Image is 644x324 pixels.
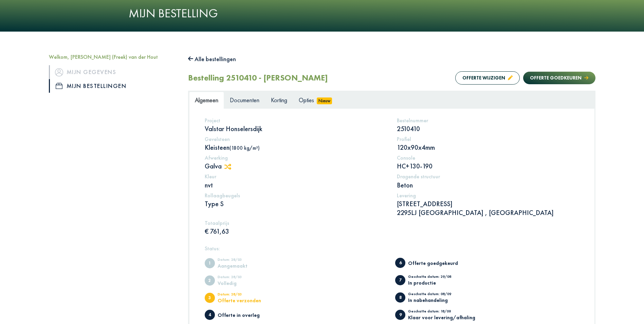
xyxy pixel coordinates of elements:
button: Alle bestellingen [188,54,236,65]
p: HC+130-190 [397,162,579,170]
div: Aangemaakt [218,263,274,268]
span: Opties [299,96,314,104]
div: In productie [408,280,464,285]
div: Geschatte datum: 08/09 [408,292,464,298]
span: Korting [271,96,287,104]
h1: Mijn bestelling [129,6,516,21]
span: Offerte verzonden [205,293,215,303]
h5: Totaalprijs [205,220,387,226]
div: Offerte in overleg [218,312,274,318]
span: Documenten [230,96,259,104]
div: Geschatte datum: 29/08 [408,275,464,280]
h5: Bestelnummer [397,117,579,124]
span: Klaar voor levering/afhaling [395,310,405,320]
h5: Dragende structuur [397,173,579,180]
p: 120x90x4mm [397,143,579,152]
h5: Console [397,155,579,161]
span: (1800 kg/m³) [229,145,260,151]
h5: Levering [397,192,579,199]
p: Beton [397,181,579,190]
h5: Rollaagbeugels [205,192,387,199]
img: icon [55,68,63,76]
span: Aangemaakt [205,258,215,268]
div: Datum: 28/03 [218,292,274,298]
span: In nabehandeling [395,292,405,303]
span: Algemeen [195,96,218,104]
a: iconMijn bestellingen [49,79,178,93]
h5: Welkom, [PERSON_NAME] (Freek) van der Hout [49,54,178,60]
h2: Bestelling 2510410 - [PERSON_NAME] [188,73,328,83]
div: In nabehandeling [408,298,464,303]
h5: Project [205,117,387,124]
span: In productie [395,275,405,285]
h5: Profiel [397,136,579,142]
p: nvt [205,181,387,190]
p: 2510410 [397,124,579,133]
p: Type S [205,199,387,208]
div: Klaar voor levering/afhaling [408,315,475,320]
div: Offerte goedgekeurd [408,260,464,266]
button: Offerte goedkeuren [523,72,595,84]
ul: Tabs [189,92,594,108]
div: Datum: 28/03 [218,275,274,281]
a: iconMijn gegevens [49,65,178,79]
h5: Afwerking [205,155,387,161]
p: [STREET_ADDRESS] 2295LJ [GEOGRAPHIC_DATA] , [GEOGRAPHIC_DATA] [397,199,579,217]
p: Valstar Honselersdijk [205,124,387,133]
div: Volledig [218,281,274,286]
span: Offerte goedgekeurd [395,258,405,268]
h5: Gevelsteen [205,136,387,142]
div: Geschatte datum: 18/09 [408,309,475,315]
p: Kleisteen [205,143,387,152]
h5: Kleur [205,173,387,180]
div: Datum: 28/03 [218,258,274,263]
p: Galva [205,162,387,170]
img: icon [56,83,62,89]
h5: Status: [205,245,579,252]
span: Offerte in overleg [205,310,215,320]
p: € 761,63 [205,227,387,236]
div: Offerte verzonden [218,298,274,303]
button: Offerte wijzigen [455,71,520,85]
span: Nieuw [317,97,332,104]
span: Volledig [205,275,215,286]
